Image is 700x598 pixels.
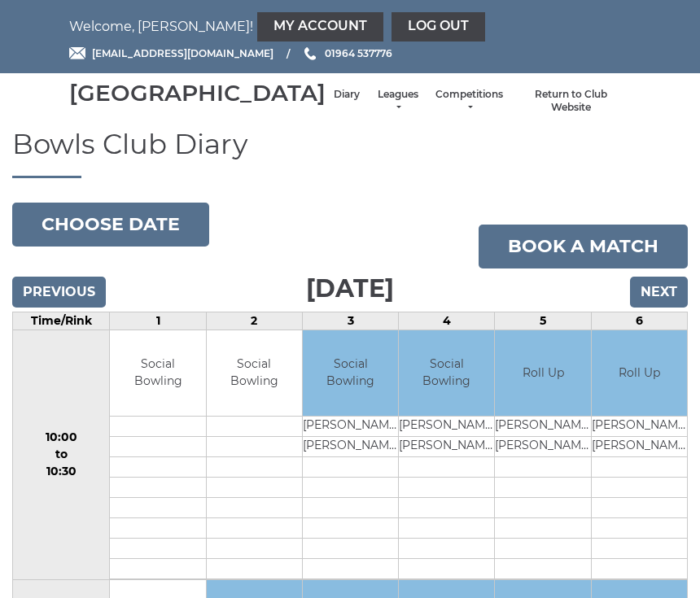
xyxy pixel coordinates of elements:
[69,46,273,61] a: Email [EMAIL_ADDRESS][DOMAIN_NAME]
[257,12,383,41] a: My Account
[206,312,302,330] td: 2
[592,436,687,456] td: [PERSON_NAME]
[13,312,110,330] td: Time/Rink
[399,330,494,416] td: Social Bowling
[110,330,205,416] td: Social Bowling
[302,312,398,330] td: 3
[207,330,302,416] td: Social Bowling
[303,416,398,436] td: [PERSON_NAME]
[303,436,398,456] td: [PERSON_NAME]
[12,277,106,308] input: Previous
[435,88,503,115] a: Competitions
[303,330,398,416] td: Social Bowling
[399,416,494,436] td: [PERSON_NAME]
[69,47,85,59] img: Email
[92,47,273,59] span: [EMAIL_ADDRESS][DOMAIN_NAME]
[69,81,326,106] div: [GEOGRAPHIC_DATA]
[69,12,631,41] nav: Welcome, [PERSON_NAME]!
[592,330,687,416] td: Roll Up
[334,88,360,102] a: Diary
[495,312,591,330] td: 5
[495,416,590,436] td: [PERSON_NAME]
[495,330,590,416] td: Roll Up
[592,416,687,436] td: [PERSON_NAME]
[12,203,209,247] button: Choose date
[519,88,623,115] a: Return to Club Website
[304,47,316,60] img: Phone us
[479,225,688,268] a: Book a match
[495,436,590,456] td: [PERSON_NAME]
[392,12,485,41] a: Log out
[630,277,688,308] input: Next
[325,47,392,59] span: 01964 537776
[302,46,392,61] a: Phone us 01964 537776
[399,312,495,330] td: 4
[12,129,688,178] h1: Bowls Club Diary
[110,312,206,330] td: 1
[13,330,110,580] td: 10:00 to 10:30
[376,88,419,115] a: Leagues
[591,312,687,330] td: 6
[399,436,494,456] td: [PERSON_NAME]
